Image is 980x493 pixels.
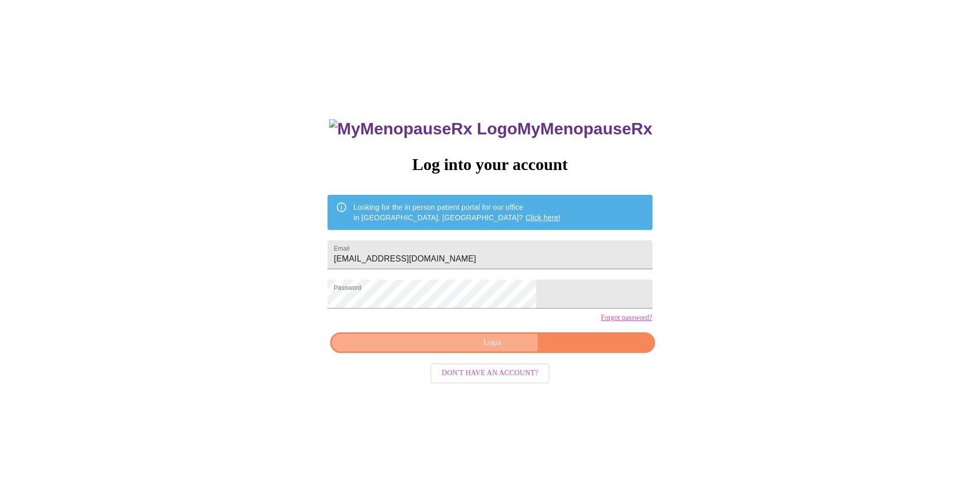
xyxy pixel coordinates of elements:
[601,314,652,322] a: Forgot password?
[329,119,652,138] h3: MyMenopauseRx
[353,198,561,227] div: Looking for the in person patient portal for our office in [GEOGRAPHIC_DATA], [GEOGRAPHIC_DATA]?
[525,213,561,222] a: Click here!
[430,363,550,383] button: Don't have an account?
[428,368,552,377] a: Don't have an account?
[329,119,517,138] img: MyMenopauseRx Logo
[328,155,652,174] h3: Log into your account
[342,336,643,349] span: Login
[330,332,655,353] button: Login
[442,367,538,380] span: Don't have an account?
